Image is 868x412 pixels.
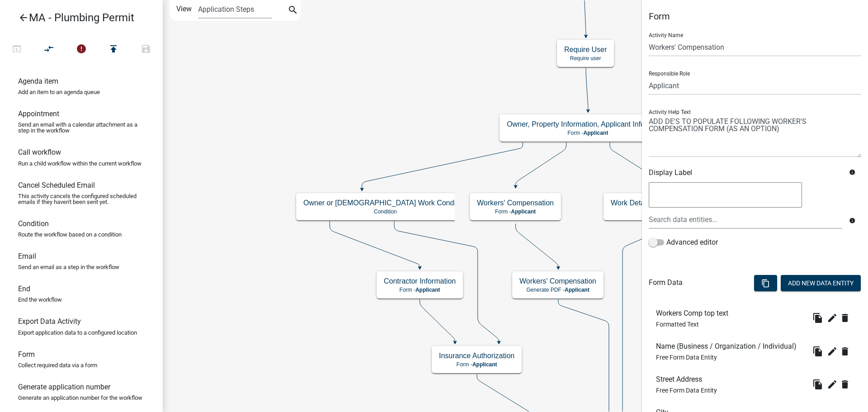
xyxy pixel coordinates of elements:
[781,275,861,291] button: Add New Data Entity
[649,237,718,248] label: Advanced editor
[519,287,596,293] p: Generate PDF -
[384,277,456,285] h5: Contractor Information
[108,43,119,56] i: publish
[565,287,590,293] span: Applicant
[477,199,554,207] h5: Workers' Compensation
[812,313,823,323] i: file_copy
[840,344,854,359] wm-modal-confirm: Delete
[439,361,514,368] p: Form -
[18,109,59,118] h6: Appointment
[18,12,29,25] i: arrow_back
[18,284,30,293] h6: End
[564,55,607,62] p: Require user
[286,4,300,18] button: search
[18,395,142,401] p: Generate an application number for the workflow
[288,5,298,17] i: search
[0,40,33,59] button: Test Workflow
[811,311,825,325] button: file_copy
[840,377,854,392] button: delete
[303,199,467,207] h5: Owner or [DEMOGRAPHIC_DATA] Work Condition
[18,219,49,228] h6: Condition
[18,161,142,166] p: Run a child workflow within the current workflow
[18,193,145,205] p: This activity cancels the configured scheduled emails if they haven't been sent yet.
[18,232,122,237] p: Route the workflow based on a condition
[141,43,151,56] i: save
[656,354,717,361] span: Free Form Data Entity
[656,342,800,350] h6: Name (Business / Organization / Individual)
[18,264,119,270] p: Send an email as a step in the workflow
[18,77,58,85] h6: Agenda item
[65,40,98,59] button: 1 problems in this workflow
[33,40,65,59] button: Auto Layout
[840,344,854,359] button: delete
[472,361,497,368] span: Applicant
[761,279,770,288] i: content_copy
[649,210,842,229] input: Search data entities...
[76,43,87,56] i: error
[754,280,777,287] wm-modal-confirm: Bulk Actions
[564,45,607,54] h5: Require User
[11,43,22,56] i: open_in_browser
[825,344,840,359] button: edit
[18,122,145,133] p: Send an email with a calendar attachment as a step in the workflow
[754,275,777,291] button: content_copy
[18,252,36,260] h6: Email
[584,130,609,136] span: Applicant
[840,377,854,392] wm-modal-confirm: Delete
[97,40,130,59] button: Publish
[18,317,81,326] h6: Export Data Activity
[812,346,823,357] i: file_copy
[384,287,456,293] p: Form -
[827,313,838,323] i: edit
[649,278,683,287] h6: Form Data
[849,218,855,224] i: info
[827,346,838,357] i: edit
[656,321,699,328] span: Formatted Text
[507,120,669,128] h5: Owner, Property Information, Applicant Information
[656,387,717,394] span: Free Form Data Entity
[18,297,62,303] p: End the workflow
[840,311,854,325] button: delete
[18,362,97,368] p: Collect required data via a form
[656,309,732,317] h6: Workers Comp top text
[611,208,714,215] p: Form -
[811,377,825,392] button: file_copy
[18,148,61,156] h6: Call workflow
[415,287,440,293] span: Applicant
[825,377,840,392] button: edit
[656,375,717,384] h6: Street Address
[44,43,55,56] i: compare_arrows
[477,208,554,215] p: Form -
[519,277,596,285] h5: Workers' Compensation
[811,344,825,359] button: file_copy
[130,40,162,59] button: Save
[649,11,861,22] h5: Form
[840,311,854,325] wm-modal-confirm: Delete
[18,383,110,391] h6: Generate application number
[7,7,148,28] a: MA - Plumbing Permit
[827,379,838,390] i: edit
[812,379,823,390] i: file_copy
[439,351,514,360] h5: Insurance Authorization
[840,313,850,323] i: delete
[18,350,35,359] h6: Form
[511,208,536,215] span: Applicant
[507,130,669,136] p: Form -
[611,199,714,207] h5: Work Details/Project Information
[849,169,855,175] i: info
[825,311,840,325] button: edit
[303,208,467,215] p: Condition
[18,89,100,95] p: Add an item to an agenda queue
[0,40,162,62] div: Workflow actions
[840,346,850,357] i: delete
[18,181,95,189] h6: Cancel Scheduled Email
[18,330,137,336] p: Export application data to a configured location
[649,168,842,177] h6: Display Label
[840,379,850,390] i: delete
